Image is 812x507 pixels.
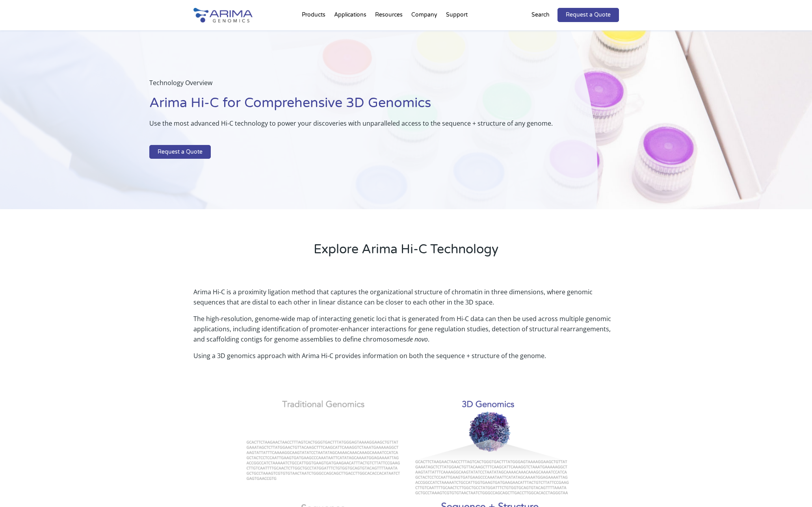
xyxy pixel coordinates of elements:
[193,351,619,361] p: Using a 3D genomics approach with Arima Hi-C provides information on both the sequence + structur...
[149,94,558,118] h1: Arima Hi-C for Comprehensive 3D Genomics
[193,287,619,314] p: Arima Hi-C is a proximity ligation method that captures the organizational structure of chromatin...
[149,118,558,135] p: Use the most advanced Hi-C technology to power your discoveries with unparalleled access to the s...
[193,8,253,22] img: Arima-Genomics-logo
[557,8,619,22] a: Request a Quote
[149,78,558,94] p: Technology Overview
[149,145,211,159] a: Request a Quote
[406,335,428,344] i: de novo
[193,314,619,351] p: The high-resolution, genome-wide map of interacting genetic loci that is generated from Hi-C data...
[531,10,550,20] p: Search
[193,241,619,264] h2: Explore Arima Hi-C Technology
